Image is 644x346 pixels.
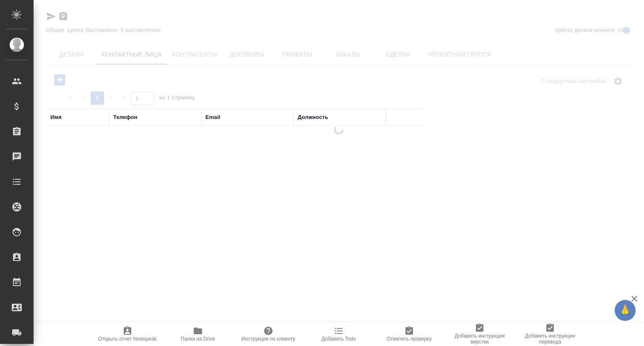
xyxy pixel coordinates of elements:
[241,336,296,342] span: Инструкции по клиенту
[615,300,636,321] button: 🙏
[618,302,632,319] span: 🙏
[113,113,138,121] div: Телефон
[98,336,157,342] span: Открыть отчет Newspeak
[233,323,304,346] button: Инструкции по клиенту
[520,333,580,345] span: Добавить инструкции перевода
[298,113,328,121] div: Должность
[515,323,585,346] button: Добавить инструкции перевода
[92,323,163,346] button: Открыть отчет Newspeak
[374,323,444,346] button: Отметить проверку
[181,336,215,342] span: Папка на Drive
[387,336,431,342] span: Отметить проверку
[449,333,510,345] span: Добавить инструкции верстки
[304,323,374,346] button: Добавить Todo
[205,113,220,121] div: Email
[444,323,515,346] button: Добавить инструкции верстки
[163,323,233,346] button: Папка на Drive
[322,336,356,342] span: Добавить Todo
[50,113,62,121] div: Имя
